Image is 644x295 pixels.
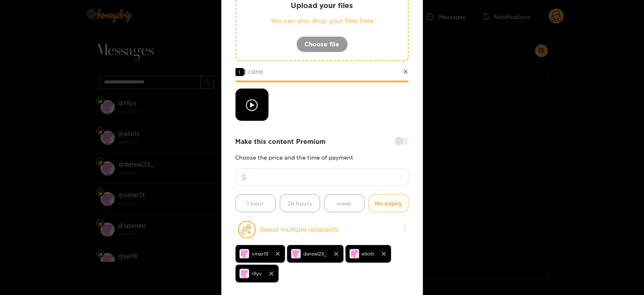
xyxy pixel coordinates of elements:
span: 24 hours [288,199,312,208]
img: no-avatar.png [291,249,301,259]
p: Choose the price and the time of payment [236,154,409,160]
strong: Make this content Premium [236,137,326,146]
span: vmar13 [252,249,269,258]
span: dareal23_ [304,249,327,258]
button: Choose file [296,36,348,52]
span: week [337,199,352,208]
span: 2.18 MB [248,69,264,75]
button: 1 hour [236,194,276,212]
span: eliott [362,249,375,258]
button: No expiry [369,194,409,212]
span: 1 hour [247,199,264,208]
img: no-avatar.png [240,249,249,259]
button: week [324,194,365,212]
span: No expiry [375,199,402,208]
p: You can also drop your files here [252,16,392,25]
button: Select multiple recipients [236,220,409,239]
p: Upload your files [252,1,392,10]
button: 24 hours [280,194,320,212]
span: rllyv [252,269,262,278]
img: no-avatar.png [350,249,359,259]
span: 1 [236,68,244,76]
img: no-avatar.png [240,269,249,278]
